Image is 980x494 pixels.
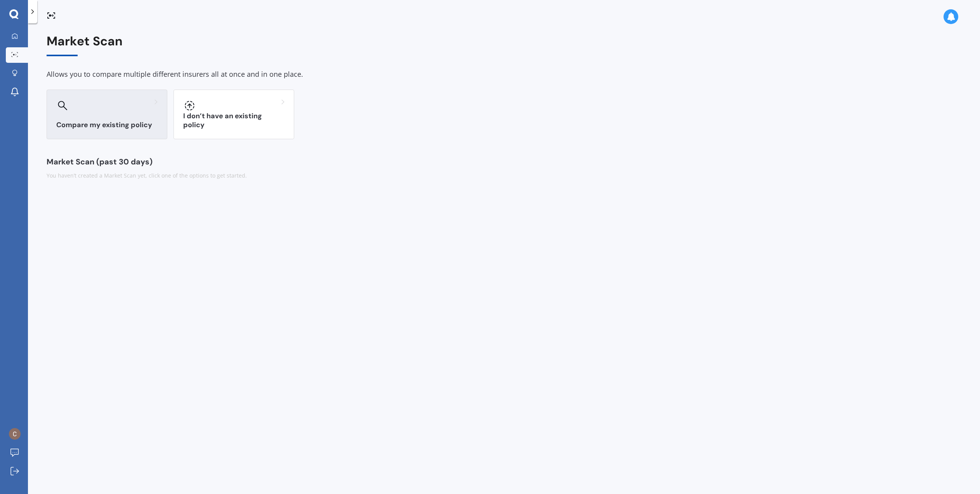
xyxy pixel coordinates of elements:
h3: Compare my existing policy [56,121,158,130]
div: Allows you to compare multiple different insurers all at once and in one place. [47,69,961,80]
img: ACg8ocK6IiLTNkBbQ5KMzlhccKnh4eCrGQVabVKh9q1ivONGcc9Fqg=s96-c [9,428,21,440]
div: Market Scan [47,34,961,56]
div: You haven’t created a Market Scan yet, click one of the options to get started. [47,172,961,180]
div: Market Scan (past 30 days) [47,158,961,166]
h3: I don’t have an existing policy [183,112,284,130]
